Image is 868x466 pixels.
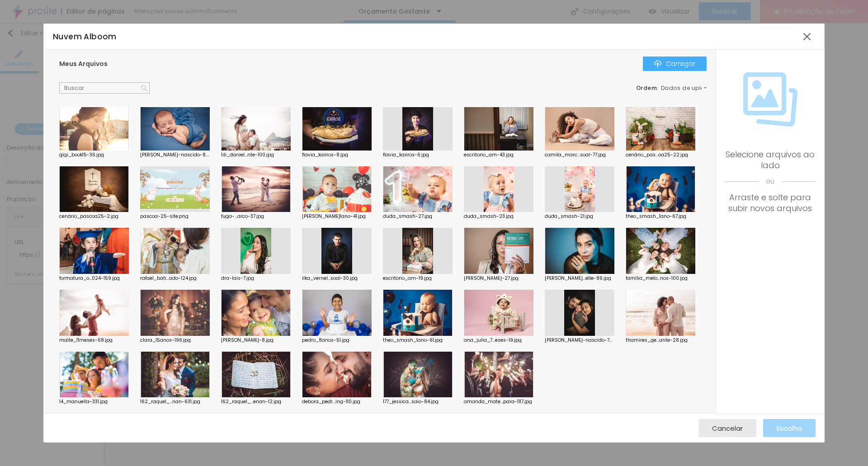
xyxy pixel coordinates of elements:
img: Ícone [141,85,147,91]
img: Ícone [743,72,797,127]
font: cenário_pascoa25-2.jpg [59,213,118,220]
font: gigi_book15-36.jpg [59,151,104,158]
font: pascoa-25-site.png [140,213,189,220]
font: duda_smash-21.jpg [545,213,593,220]
font: theo_smash_1ano-67.jpg [626,213,686,220]
font: Dados de upload [661,84,713,92]
font: debora_pedr...ing-110.jpg [302,398,360,405]
font: Cancelar [712,424,743,433]
font: pedro_8anos-51.jpg [302,337,349,344]
font: Arraste e solte para subir novos arquivos [728,192,812,214]
font: 162_raquel_...enan-12.jpg [221,398,281,405]
input: Buscar [59,82,150,94]
font: cenário_pas...oa25-22.jpg [626,151,688,158]
button: Cancelar [698,419,756,437]
font: [PERSON_NAME]-nascido-8.jpg [140,151,214,158]
font: duda_smash-27.jpg [383,213,432,220]
font: duda_smash-23.jpg [464,213,514,220]
font: 14_manuella-331.jpg [59,398,108,405]
button: Escolha [763,419,816,437]
font: Carregar [666,59,695,68]
font: ou [766,177,774,186]
font: Escolha [777,424,802,433]
font: rafael_bati...ado-124.jpg [140,275,197,282]
font: [PERSON_NAME]-27.jpg [464,275,519,282]
img: Ícone [654,60,661,67]
font: ilka_vernel...soal-30.jpg [302,275,358,282]
font: Nuvem Alboom [53,31,117,42]
font: escritorio_am-43.jpg [464,151,514,158]
font: Ordem [636,84,657,92]
font: dra-lais-7.jpg [221,275,254,282]
font: família_melo...nos-100.jpg [626,275,688,282]
font: [PERSON_NAME]-8.jpg [221,337,274,344]
font: formatura_o...024-159.jpg [59,275,120,282]
font: thamires_ge...ante-28.jpg [626,337,688,344]
font: escritorio_am-19.jpg [383,275,432,282]
font: Selecione arquivos ao lado [726,149,815,171]
font: lili_daniel...nte-100.jpg [221,151,274,158]
font: fuga-...arco-37.jpg [221,213,264,220]
font: : [657,84,659,92]
font: amanda_mate...para-1117.jpg [464,398,532,405]
font: [PERSON_NAME]-nascido-70.jpg [545,337,621,344]
font: [PERSON_NAME]1ano-41.jpg [302,213,366,220]
font: flavia_kaiiros-6.jpg [383,151,429,158]
font: 177_jessica...saio-84.jpg [383,398,439,405]
font: ana_julia_7...eses-19.jpg [464,337,522,344]
font: Meus Arquivos [59,59,108,68]
font: maite_11meses-68.jpg [59,337,113,344]
font: flavia_kaiiros-8.jpg [302,151,348,158]
button: ÍconeCarregar [643,56,707,71]
font: theo_smash_1ano-61.jpg [383,337,443,344]
font: [PERSON_NAME]...elle-86.jpg [545,275,611,282]
font: clara_15anos-196.jpg [140,337,191,344]
font: 162_raquel_...nan-631.jpg [140,398,200,405]
font: camila_marc...soal-77.jpg [545,151,606,158]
